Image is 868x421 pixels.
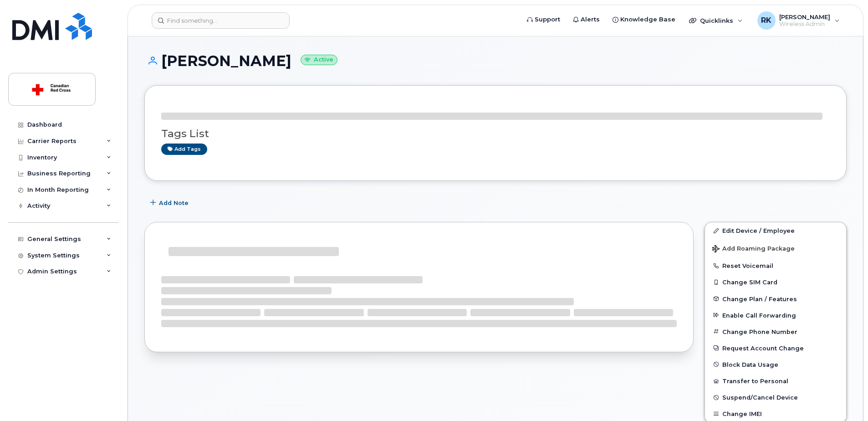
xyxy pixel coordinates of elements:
button: Request Account Change [705,340,846,356]
button: Change Phone Number [705,323,846,340]
span: Add Roaming Package [712,245,795,254]
span: Change Plan / Features [722,295,797,302]
span: Add Note [159,199,189,207]
button: Change Plan / Features [705,291,846,307]
button: Suspend/Cancel Device [705,389,846,406]
button: Change SIM Card [705,274,846,290]
button: Transfer to Personal [705,373,846,389]
h3: Tags List [161,128,830,139]
button: Add Note [144,195,196,211]
span: Suspend/Cancel Device [722,394,798,401]
button: Block Data Usage [705,356,846,373]
button: Reset Voicemail [705,257,846,274]
a: Edit Device / Employee [705,222,846,239]
small: Active [301,55,337,65]
h1: [PERSON_NAME] [144,53,847,69]
button: Add Roaming Package [705,239,846,257]
span: Enable Call Forwarding [722,312,796,318]
button: Enable Call Forwarding [705,307,846,323]
a: Add tags [161,144,207,155]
